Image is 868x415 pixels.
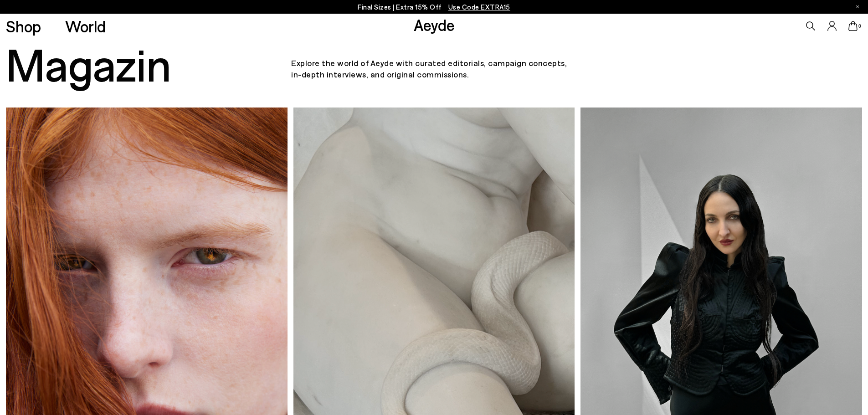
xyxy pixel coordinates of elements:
[6,18,41,34] a: Shop
[848,21,858,31] a: 0
[414,15,455,34] a: Aeyde
[291,57,576,80] div: Explore the world of Aeyde with curated editorials, campaign concepts, in-depth interviews, and o...
[448,3,510,11] span: Navigate to /collections/ss25-final-sizes
[65,18,106,34] a: World
[358,1,510,13] p: Final Sizes | Extra 15% Off
[858,24,862,29] span: 0
[6,38,291,88] div: Magazin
